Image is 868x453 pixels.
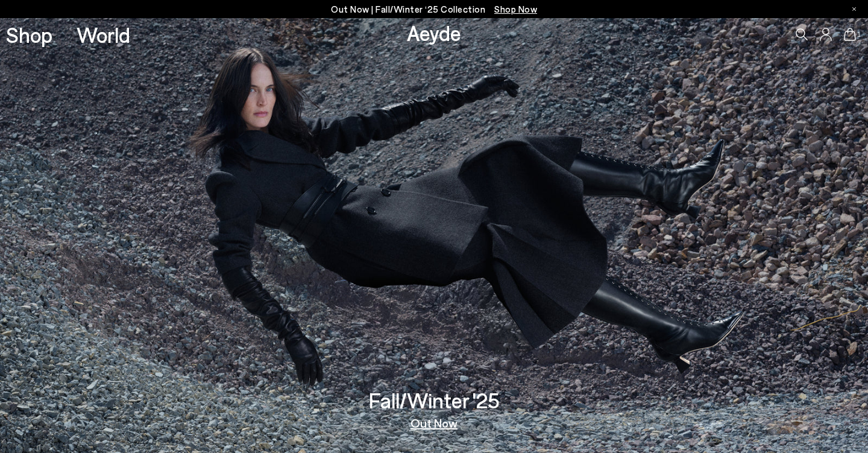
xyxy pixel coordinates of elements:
[407,20,461,45] a: Aeyde
[369,390,500,411] h3: Fall/Winter '25
[856,31,862,38] span: 1
[6,24,52,45] a: Shop
[844,28,856,41] a: 1
[77,24,130,45] a: World
[494,4,537,14] span: Navigate to /collections/new-in
[331,2,537,17] p: Out Now | Fall/Winter ‘25 Collection
[410,417,458,429] a: Out Now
